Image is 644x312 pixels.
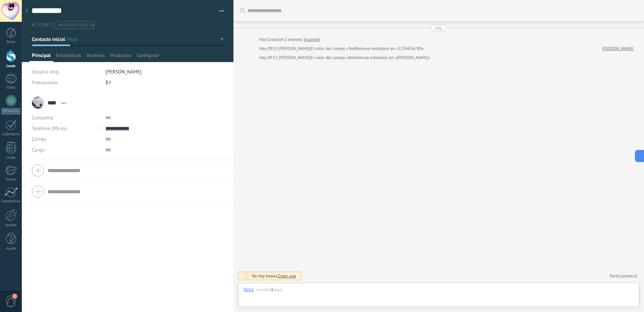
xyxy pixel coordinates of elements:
[1,199,21,204] div: Estadísticas
[1,108,20,114] div: WhatsApp
[259,36,268,43] div: Hoy
[1,156,21,160] div: Listas
[365,54,430,61] span: se establece en «[PERSON_NAME]»
[32,112,100,123] div: Compañía
[32,123,67,134] button: Teléfono Oficina
[105,69,142,75] span: [PERSON_NAME]
[32,22,54,28] span: #2530472
[252,273,296,279] div: No hay tareas.
[1,64,21,68] div: Leads
[259,45,279,52] div: Hoy 09:53
[635,273,637,279] span: 0
[310,45,366,52] span: El valor del campo «Teléfono»
[32,80,58,86] span: Presupuesto
[12,294,17,299] span: 2
[304,36,320,43] a: Expandir
[137,52,159,62] span: Configurar
[279,55,310,60] span: Jovo Teorio
[110,52,131,62] span: Productos
[366,45,424,52] span: se establece en «1234456789»
[1,247,21,251] div: Ayuda
[87,52,105,62] span: Archivos
[435,25,442,31] div: Hoy
[259,36,320,43] div: Creación:
[278,273,296,279] span: Crear una
[32,69,60,75] span: Usuario resp.
[32,125,67,132] span: Teléfono Oficina
[310,54,365,61] span: El valor del campo «Nombre»
[610,273,637,279] a: Participantes:0
[56,52,81,62] span: Estadísticas
[58,23,94,28] span: #agregar etiquetas
[1,86,21,90] div: Chats
[32,145,100,155] div: Cargo
[1,177,21,182] div: Correo
[32,52,51,62] span: Principal
[1,40,21,44] div: Panel
[32,66,100,77] div: Usuario resp.
[279,46,310,51] span: Jovo Teorio
[32,136,46,143] span: Correo
[1,223,21,227] div: Ajustes
[105,77,223,88] div: $
[602,45,634,52] a: [PERSON_NAME]
[259,54,279,61] div: Hoy 09:53
[285,36,303,43] span: 2 eventos
[1,132,21,137] div: Calendario
[32,134,46,145] button: Correo
[32,148,44,153] span: Cargo
[32,77,100,88] div: Presupuesto
[254,287,255,293] span: :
